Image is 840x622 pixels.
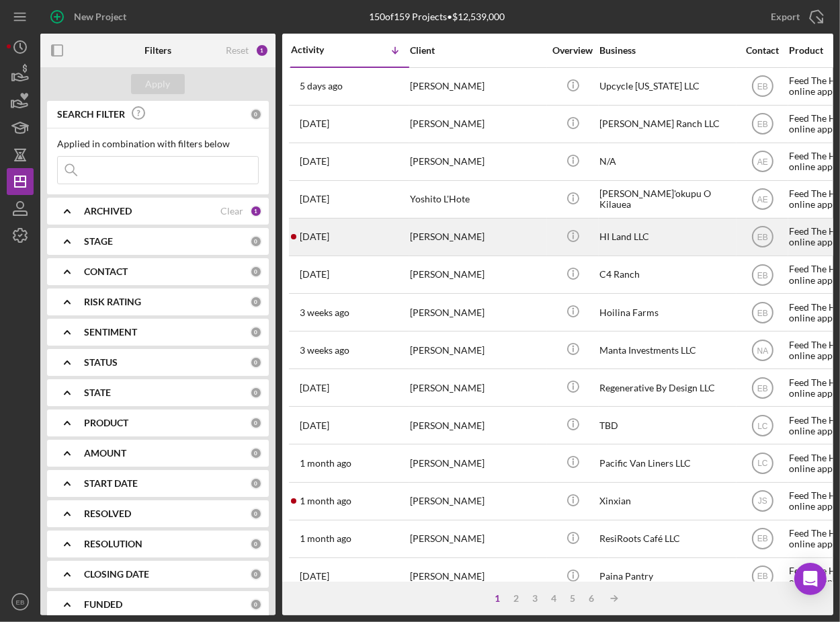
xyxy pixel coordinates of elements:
[526,593,544,604] div: 3
[226,45,249,56] div: Reset
[757,459,768,469] text: LC
[40,3,140,30] button: New Project
[410,407,544,443] div: [PERSON_NAME]
[250,326,262,338] div: 0
[250,598,262,611] div: 0
[599,332,734,368] div: Manta Investments LLC
[300,81,343,91] time: 2025-08-28 20:44
[599,483,734,519] div: Xinxian
[220,206,243,217] div: Clear
[757,535,767,544] text: EB
[250,508,262,520] div: 0
[757,572,767,582] text: EB
[488,593,507,604] div: 1
[300,420,329,431] time: 2025-08-07 22:21
[599,69,734,104] div: Upcycle [US_STATE] LLC
[737,45,788,56] div: Contact
[599,257,734,293] div: C4 Ranch
[410,559,544,594] div: [PERSON_NAME]
[410,445,544,481] div: [PERSON_NAME]
[74,3,126,30] div: New Project
[757,421,768,430] text: LC
[410,219,544,255] div: [PERSON_NAME]
[757,157,767,167] text: AE
[250,477,262,490] div: 0
[599,370,734,405] div: Regenerative By Design LLC
[84,539,142,549] b: RESOLUTION
[300,231,329,242] time: 2025-08-19 22:28
[250,387,262,399] div: 0
[599,559,734,594] div: Paina Pantry
[300,307,349,318] time: 2025-08-15 08:37
[410,69,544,104] div: [PERSON_NAME]
[250,538,262,550] div: 0
[599,407,734,443] div: TBD
[548,45,598,56] div: Overview
[599,106,734,142] div: [PERSON_NAME] Ranch LLC
[300,533,351,544] time: 2025-07-21 01:38
[84,569,149,580] b: CLOSING DATE
[599,295,734,330] div: Hoilina Farms
[410,483,544,519] div: [PERSON_NAME]
[84,266,128,277] b: CONTACT
[757,270,767,280] text: EB
[131,74,185,94] button: Apply
[7,588,34,615] button: EB
[410,332,544,368] div: [PERSON_NAME]
[369,11,505,22] div: 150 of 159 Projects • $12,539,000
[599,445,734,481] div: Pacific Van Liners LLC
[250,108,262,120] div: 0
[300,571,329,582] time: 2025-07-16 23:35
[300,383,329,393] time: 2025-08-08 23:56
[757,383,767,393] text: EB
[57,109,125,120] b: SEARCH FILTER
[599,45,734,56] div: Business
[794,563,827,595] div: Open Intercom Messenger
[250,356,262,368] div: 0
[563,593,582,604] div: 5
[84,206,132,217] b: ARCHIVED
[84,357,118,368] b: STATUS
[300,269,329,280] time: 2025-08-18 21:41
[410,295,544,330] div: [PERSON_NAME]
[84,599,122,610] b: FUNDED
[84,478,138,489] b: START DATE
[599,182,734,217] div: [PERSON_NAME]'okupu O Kilauea
[599,144,734,180] div: N/A
[757,497,767,506] text: JS
[300,118,329,129] time: 2025-08-27 05:42
[250,417,262,429] div: 0
[250,266,262,278] div: 0
[144,45,171,56] b: Filters
[146,74,171,94] div: Apply
[84,327,137,338] b: SENTIMENT
[757,120,767,129] text: EB
[599,219,734,255] div: HI Land LLC
[410,144,544,180] div: [PERSON_NAME]
[410,182,544,217] div: Yoshito L'Hote
[300,496,351,506] time: 2025-07-28 03:38
[507,593,526,604] div: 2
[84,508,131,519] b: RESOLVED
[599,521,734,557] div: ResiRoots Café LLC
[757,346,768,355] text: NA
[16,598,25,606] text: EB
[84,448,126,459] b: AMOUNT
[757,82,767,91] text: EB
[757,3,833,30] button: Export
[84,297,141,307] b: RISK RATING
[582,593,601,604] div: 6
[250,568,262,580] div: 0
[250,235,262,247] div: 0
[291,44,350,55] div: Activity
[84,236,113,247] b: STAGE
[250,296,262,308] div: 0
[757,195,767,204] text: AE
[757,308,767,317] text: EB
[771,3,800,30] div: Export
[255,44,269,57] div: 1
[410,257,544,293] div: [PERSON_NAME]
[300,194,329,204] time: 2025-08-20 15:42
[410,370,544,405] div: [PERSON_NAME]
[410,106,544,142] div: [PERSON_NAME]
